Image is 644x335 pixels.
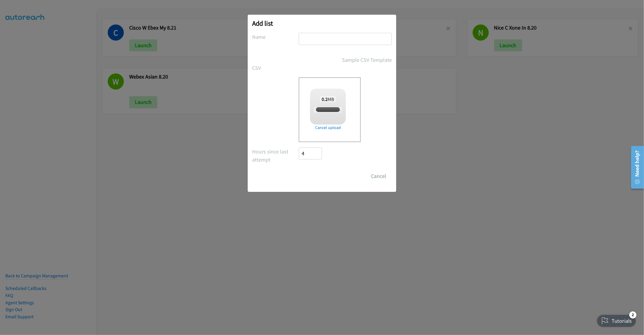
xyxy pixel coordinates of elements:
[365,170,392,182] button: Cancel
[627,144,644,191] iframe: Resource Center
[252,147,299,164] label: Hours since last attempt
[342,56,392,64] a: Sample CSV Template
[594,309,640,331] iframe: Checklist
[252,19,392,27] h2: Add list
[310,125,346,131] a: Cancel upload
[322,96,328,102] strong: 0.2
[252,33,299,41] label: Name
[314,107,355,113] span: Cisco WebEx ID 8.22.csv
[320,96,336,102] span: MB
[252,64,299,72] label: CSV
